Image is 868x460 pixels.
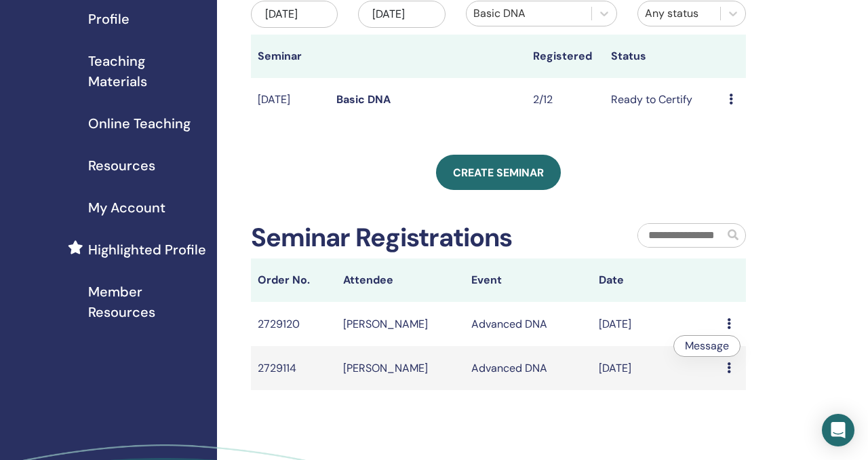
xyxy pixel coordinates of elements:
th: Registered [526,35,605,78]
td: [PERSON_NAME] [336,346,465,390]
td: 2/12 [526,78,605,122]
th: Order No. [251,258,336,302]
a: Basic DNA [336,92,391,107]
th: Status [604,35,722,78]
th: Event [465,258,593,302]
td: 2729120 [251,302,336,346]
span: Online Teaching [88,113,191,134]
span: Teaching Materials [88,51,206,92]
div: [DATE] [251,1,338,28]
td: 2729114 [251,346,336,390]
div: Basic DNA [473,5,585,22]
div: Open Intercom Messenger [822,414,854,446]
div: [DATE] [358,1,445,28]
a: Create seminar [436,155,561,190]
span: Highlighted Profile [88,239,206,260]
span: Member Resources [88,282,206,322]
span: Resources [88,155,155,176]
th: Seminar [251,35,330,78]
td: Ready to Certify [604,78,722,122]
h2: Seminar Registrations [251,223,512,254]
span: Profile [88,9,130,29]
td: [DATE] [592,346,720,390]
th: Date [592,258,720,302]
span: My Account [88,197,165,218]
td: Advanced DNA [465,346,593,390]
div: Any status [645,5,713,22]
th: Attendee [336,258,465,302]
td: [DATE] [251,78,330,122]
td: [DATE] [592,302,720,346]
td: Advanced DNA [465,302,593,346]
td: [PERSON_NAME] [336,302,465,346]
span: Create seminar [453,166,544,180]
a: Message [685,339,729,353]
